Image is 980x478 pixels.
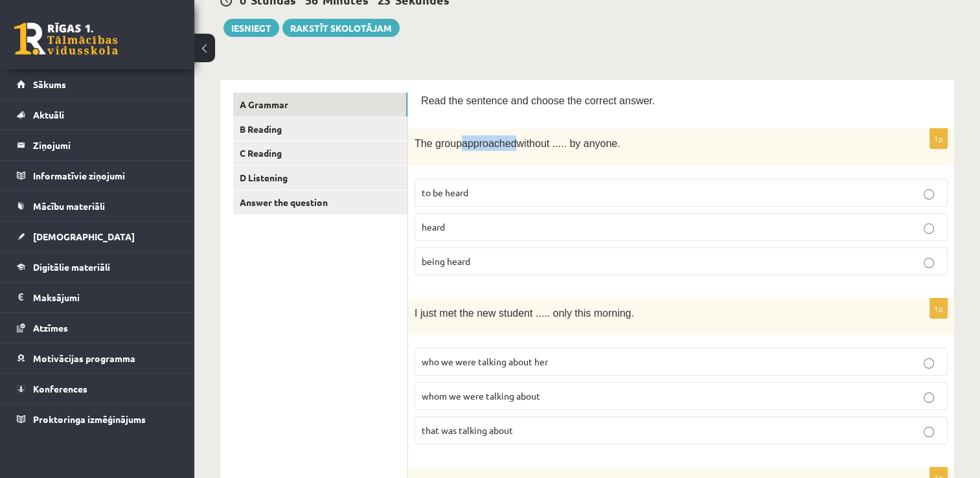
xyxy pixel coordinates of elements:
input: to be heard [924,189,934,199]
a: Proktoringa izmēģinājums [17,404,178,434]
a: Rīgas 1. Tālmācības vidusskola [14,23,118,55]
a: B Reading [233,117,407,141]
a: Digitālie materiāli [17,252,178,282]
span: Motivācijas programma [33,352,135,364]
p: 1p [929,298,948,319]
a: D Listening [233,166,407,190]
font: Maksājumi [33,291,80,303]
span: heard [422,221,445,233]
a: C Reading [233,141,407,165]
span: Sākums [33,78,66,90]
a: Maksājumi [17,282,178,312]
span: that was talking about [422,424,513,436]
span: to be heard [422,187,468,198]
a: Sākums [17,69,178,99]
span: [DEMOGRAPHIC_DATA] [33,231,135,242]
font: Ziņojumi [33,139,71,151]
span: Aktuāli [33,109,64,120]
span: Proktoringa izmēģinājums [33,413,146,425]
input: who we were talking about her [924,358,934,369]
span: Konferences [33,383,87,394]
a: Motivācijas programma [17,343,178,373]
span: Mācību materiāli [33,200,105,212]
a: Mācību materiāli [17,191,178,221]
span: The group approached without ..... by anyone. [415,138,621,149]
input: being heard [924,258,934,268]
span: being heard [422,255,470,267]
a: Informatīvie ziņojumi [17,161,178,190]
span: Read the sentence and choose the correct answer. [421,95,655,106]
input: that was talking about [924,427,934,437]
span: Digitālie materiāli [33,261,110,273]
a: Atzīmes [17,313,178,343]
a: A Grammar [233,93,407,117]
p: 1p [929,128,948,149]
font: Informatīvie ziņojumi [33,170,125,181]
span: Atzīmes [33,322,68,334]
a: Rakstīt skolotājam [282,19,400,37]
span: who we were talking about her [422,356,548,367]
a: [DEMOGRAPHIC_DATA] [17,222,178,251]
span: I just met the new student ..... only this morning. [415,308,634,319]
input: heard [924,223,934,234]
span: whom we were talking about [422,390,540,402]
a: Aktuāli [17,100,178,130]
a: Ziņojumi [17,130,178,160]
button: Iesniegt [223,19,279,37]
a: Konferences [17,374,178,404]
input: whom we were talking about [924,393,934,403]
a: Answer the question [233,190,407,214]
